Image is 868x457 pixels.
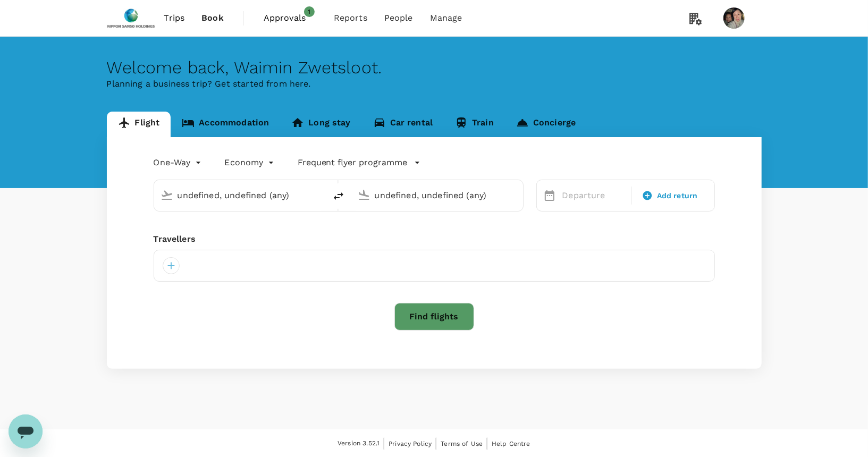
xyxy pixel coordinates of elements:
span: Book [201,12,224,24]
span: Reports [334,12,367,24]
p: Planning a business trip? Get started from here. [107,78,762,90]
iframe: Button to launch messaging window [9,414,43,448]
a: Long stay [280,112,361,137]
span: Help Centre [492,440,530,447]
div: One-Way [154,154,204,171]
span: Trips [164,12,184,24]
img: Waimin Zwetsloot Tin [723,7,745,29]
span: Version 3.52.1 [338,438,380,449]
button: Find flights [394,303,474,331]
input: Depart from [178,187,304,204]
span: 1 [304,6,315,17]
span: Privacy Policy [389,440,432,447]
span: Add return [657,190,698,201]
div: Economy [225,154,276,171]
span: People [384,12,413,24]
a: Car rental [362,112,444,137]
button: delete [326,183,351,209]
input: Going to [375,187,501,204]
button: Open [516,194,518,196]
span: Manage [430,12,462,24]
a: Concierge [505,112,587,137]
a: Train [444,112,505,137]
div: Welcome back , Waimin Zwetsloot . [107,58,762,78]
a: Flight [107,112,171,137]
a: Privacy Policy [389,438,432,450]
div: Travellers [154,233,715,246]
p: Frequent flyer programme [298,156,408,169]
span: Approvals [264,12,317,24]
img: Nippon Sanso Holdings Singapore Pte Ltd [107,6,156,30]
button: Frequent flyer programme [298,156,420,169]
p: Departure [562,189,626,202]
a: Accommodation [171,112,280,137]
a: Help Centre [492,438,530,450]
span: Terms of Use [441,440,483,447]
button: Open [318,194,321,196]
a: Terms of Use [441,438,483,450]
